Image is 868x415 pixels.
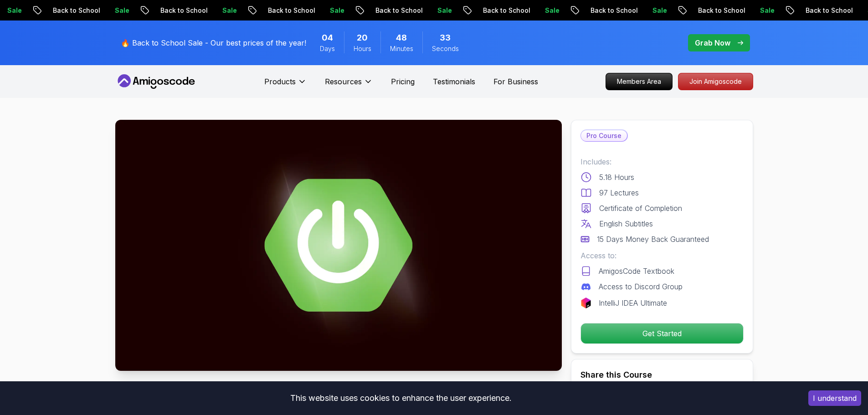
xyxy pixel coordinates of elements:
[387,6,416,15] p: Sale
[357,31,368,44] span: 20 Hours
[110,6,172,15] p: Back to School
[493,76,538,87] a: For Business
[580,323,744,344] button: Get Started
[606,73,672,90] p: Members Area
[320,44,335,53] span: Days
[808,390,861,406] button: Accept cookies
[325,76,373,94] button: Resources
[599,172,634,183] p: 5.18 Hours
[390,44,413,53] span: Minutes
[710,6,739,15] p: Sale
[432,44,459,53] span: Seconds
[755,6,817,15] p: Back to School
[3,6,65,15] p: Back to School
[322,31,333,44] span: 4 Days
[606,73,673,90] a: Members Area
[602,6,632,15] p: Sale
[580,369,744,381] h2: Share this Course
[65,6,94,15] p: Sale
[440,31,451,44] span: 33 Seconds
[648,6,710,15] p: Back to School
[325,6,387,15] p: Back to School
[433,6,495,15] p: Back to School
[695,37,730,48] p: Grab Now
[218,6,280,15] p: Back to School
[597,234,709,245] p: 15 Days Money Back Guaranteed
[354,44,371,53] span: Hours
[817,6,847,15] p: Sale
[264,76,296,87] p: Products
[580,250,744,261] p: Access to:
[580,297,591,308] img: jetbrains logo
[599,281,683,292] p: Access to Discord Group
[280,6,309,15] p: Sale
[7,388,795,408] div: This website uses cookies to enhance the user experience.
[264,76,307,94] button: Products
[678,73,753,90] a: Join Amigoscode
[115,120,562,371] img: advanced-spring-boot_thumbnail
[599,266,674,277] p: AmigosCode Textbook
[495,6,524,15] p: Sale
[580,156,744,167] p: Includes:
[172,6,201,15] p: Sale
[396,31,407,44] span: 48 Minutes
[599,218,653,229] p: English Subtitles
[391,76,415,87] a: Pricing
[121,37,306,48] p: 🔥 Back to School Sale - Our best prices of the year!
[599,203,682,214] p: Certificate of Completion
[540,6,602,15] p: Back to School
[599,297,667,308] p: IntelliJ IDEA Ultimate
[581,323,743,343] p: Get Started
[678,73,753,90] p: Join Amigoscode
[325,76,362,87] p: Resources
[581,130,627,141] p: Pro Course
[433,76,475,87] a: Testimonials
[599,187,639,198] p: 97 Lectures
